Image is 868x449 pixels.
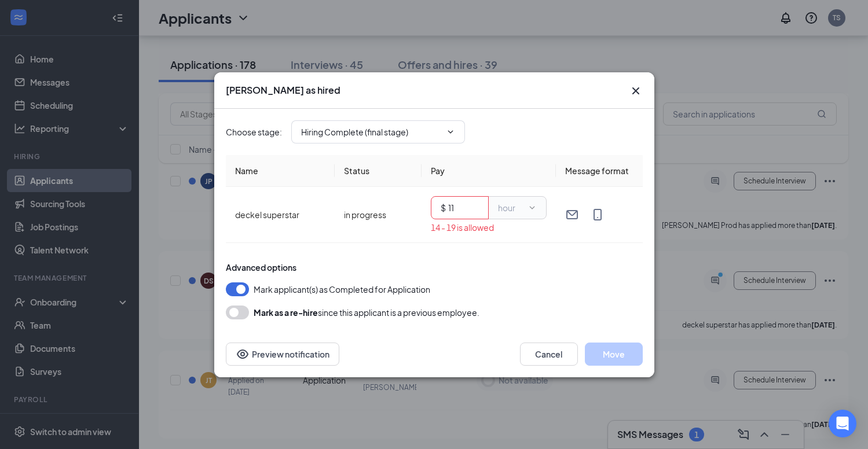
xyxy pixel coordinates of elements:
[236,347,250,361] svg: Eye
[254,282,430,296] span: Mark applicant(s) as Completed for Application
[629,84,643,98] svg: Cross
[254,307,318,318] b: Mark as a re-hire
[226,262,643,273] div: Advanced options
[226,126,282,138] span: Choose stage :
[226,155,335,187] th: Name
[226,84,340,97] h3: [PERSON_NAME] as hired
[591,208,605,222] svg: MobileSms
[441,201,446,214] div: $
[335,155,422,187] th: Status
[235,209,299,220] span: deckel superstar
[629,84,643,98] button: Close
[446,127,455,137] svg: ChevronDown
[556,155,643,187] th: Message format
[431,222,547,233] div: 14 - 19 is allowed
[335,187,422,243] td: in progress
[226,343,339,366] button: Preview notificationEye
[565,208,579,222] svg: Email
[585,343,643,366] button: Move
[254,306,479,319] div: since this applicant is a previous employee.
[422,155,556,187] th: Pay
[520,343,578,366] button: Cancel
[829,410,856,437] div: Open Intercom Messenger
